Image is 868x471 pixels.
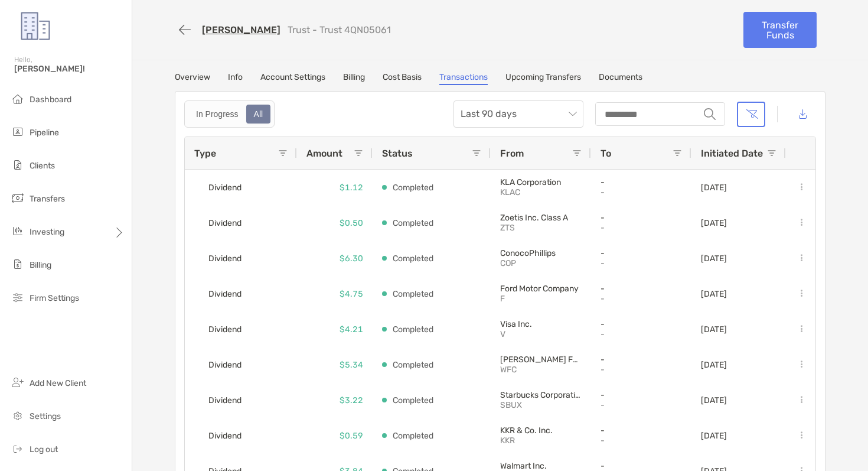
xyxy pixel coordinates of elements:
[30,227,64,237] span: Investing
[601,319,682,329] p: -
[208,320,242,339] span: Dividend
[601,258,682,268] p: -
[461,101,576,127] span: Last 90 days
[306,148,342,159] span: Amount
[500,425,582,436] p: KKR & Co. Inc.
[701,289,727,299] p: [DATE]
[30,194,65,204] span: Transfers
[599,72,642,85] a: Documents
[184,100,275,128] div: segmented control
[601,390,682,400] p: -
[393,428,433,443] p: Completed
[340,180,363,195] p: $1.12
[393,393,433,408] p: Completed
[500,258,582,268] p: COP
[701,395,727,405] p: [DATE]
[601,461,682,471] p: -
[439,72,488,85] a: Transactions
[393,287,433,301] p: Completed
[500,390,582,400] p: Starbucks Corporation
[500,461,582,471] p: Walmart Inc.
[383,72,422,85] a: Cost Basis
[382,148,413,159] span: Status
[701,148,763,159] span: Initiated Date
[500,187,582,197] p: KLAC
[701,218,727,228] p: [DATE]
[500,177,582,187] p: KLA Corporation
[208,249,242,268] span: Dividend
[393,216,433,230] p: Completed
[601,284,682,294] p: -
[701,254,727,264] p: [DATE]
[601,248,682,258] p: -
[500,213,582,223] p: Zoetis Inc. Class A
[500,365,582,375] p: WFC
[11,375,25,389] img: add_new_client icon
[208,284,242,304] span: Dividend
[14,5,57,47] img: Zoe Logo
[601,329,682,339] p: -
[393,180,433,195] p: Completed
[30,128,59,138] span: Pipeline
[208,355,242,375] span: Dividend
[500,355,582,365] p: Wells Fargo & Company
[11,408,25,423] img: settings icon
[208,426,242,446] span: Dividend
[340,251,363,266] p: $6.30
[11,441,25,456] img: logout icon
[500,248,582,258] p: ConocoPhillips
[11,158,25,172] img: clients icon
[601,223,682,233] p: -
[202,24,280,35] a: [PERSON_NAME]
[30,95,71,105] span: Dashboard
[500,284,582,294] p: Ford Motor Company
[175,72,210,85] a: Overview
[11,290,25,304] img: firm-settings icon
[30,411,61,421] span: Settings
[340,322,363,337] p: $4.21
[500,436,582,446] p: KKR
[500,148,524,159] span: From
[14,64,125,74] span: [PERSON_NAME]!
[30,444,58,454] span: Log out
[393,358,433,372] p: Completed
[500,400,582,410] p: SBUX
[704,108,716,120] img: input icon
[30,260,51,270] span: Billing
[500,223,582,233] p: ZTS
[500,319,582,329] p: Visa Inc.
[500,294,582,304] p: F
[601,213,682,223] p: -
[393,251,433,266] p: Completed
[208,391,242,410] span: Dividend
[505,72,581,85] a: Upcoming Transfers
[737,102,765,127] button: Clear filters
[340,358,363,372] p: $5.34
[601,294,682,304] p: -
[601,400,682,410] p: -
[701,431,727,441] p: [DATE]
[194,148,216,159] span: Type
[228,72,243,85] a: Info
[601,187,682,197] p: -
[601,355,682,365] p: -
[30,378,86,388] span: Add New Client
[30,161,55,171] span: Clients
[743,12,817,48] a: Transfer Funds
[190,106,245,122] div: In Progress
[208,178,242,197] span: Dividend
[11,257,25,271] img: billing icon
[260,72,325,85] a: Account Settings
[340,393,363,408] p: $3.22
[247,106,270,122] div: All
[601,365,682,375] p: -
[601,425,682,436] p: -
[340,287,363,301] p: $4.75
[11,92,25,106] img: dashboard icon
[701,183,727,193] p: [DATE]
[601,177,682,187] p: -
[340,428,363,443] p: $0.59
[701,324,727,334] p: [DATE]
[30,293,79,303] span: Firm Settings
[208,213,242,233] span: Dividend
